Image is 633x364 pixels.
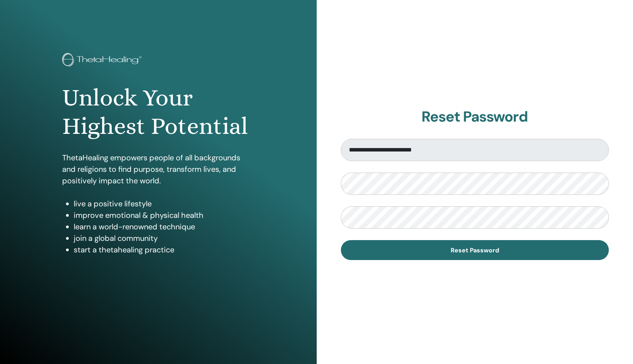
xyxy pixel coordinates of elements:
h1: Unlock Your Highest Potential [62,84,254,141]
li: learn a world-renowned technique [74,221,254,232]
li: live a positive lifestyle [74,198,254,209]
li: start a thetahealing practice [74,244,254,255]
span: Reset Password [451,246,499,254]
p: ThetaHealing empowers people of all backgrounds and religions to find purpose, transform lives, a... [62,152,254,186]
button: Reset Password [341,240,609,260]
h2: Reset Password [341,108,609,126]
li: improve emotional & physical health [74,209,254,221]
li: join a global community [74,232,254,244]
